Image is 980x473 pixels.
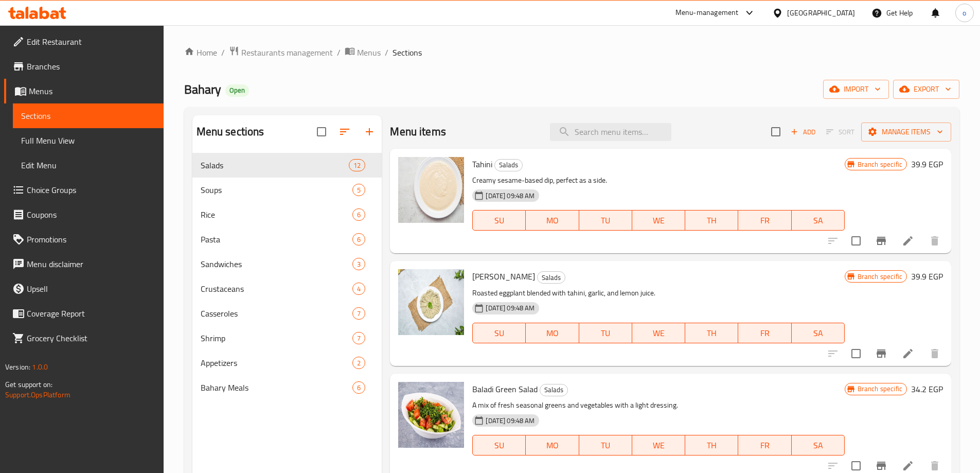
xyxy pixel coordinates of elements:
[13,103,164,128] a: Sections
[184,46,217,59] a: Home
[353,284,365,294] span: 4
[4,178,164,202] a: Choice Groups
[337,46,341,59] li: /
[201,381,353,394] span: Bahary Meals
[902,460,914,472] a: Edit menu item
[477,326,522,341] span: SU
[4,54,164,79] a: Branches
[4,79,164,103] a: Menus
[192,276,382,301] div: Crustaceans4
[845,343,867,364] span: Select to update
[353,383,365,393] span: 6
[241,46,333,59] span: Restaurants management
[742,326,787,341] span: FR
[353,210,365,220] span: 6
[869,229,894,253] button: Branch-specific-item
[495,159,522,171] span: Salads
[32,360,48,374] span: 1.0.0
[482,303,539,313] span: [DATE] 09:48 AM
[792,210,845,231] button: SA
[357,119,382,144] button: Add section
[345,46,381,59] a: Menus
[472,174,844,187] p: Creamy sesame-based dip, perfect as a side.
[352,233,365,246] div: items
[4,252,164,276] a: Menu disclaimer
[4,227,164,252] a: Promotions
[477,213,522,228] span: SU
[184,78,221,101] span: Bahary
[526,323,579,343] button: MO
[911,382,943,396] h6: 34.2 EGP
[352,332,365,344] div: items
[472,156,492,172] span: Tahini
[530,326,575,341] span: MO
[472,323,526,343] button: SU
[823,80,889,99] button: import
[787,124,819,140] button: Add
[192,202,382,227] div: Rice6
[201,159,349,171] div: Salads
[796,213,841,228] span: SA
[869,341,894,366] button: Branch-specific-item
[472,210,526,231] button: SU
[787,124,819,140] span: Add item
[201,208,353,221] span: Rice
[4,301,164,326] a: Coverage Report
[796,326,841,341] span: SA
[765,121,787,143] span: Select section
[398,269,464,335] img: Baba Ghanoug
[27,60,155,73] span: Branches
[201,283,353,295] span: Crustaceans
[922,341,947,366] button: delete
[393,46,422,59] span: Sections
[579,323,632,343] button: TU
[4,276,164,301] a: Upsell
[201,184,353,196] span: Soups
[349,161,365,170] span: 12
[482,191,539,201] span: [DATE] 09:48 AM
[27,258,155,270] span: Menu disclaimer
[201,233,353,246] div: Pasta
[353,334,365,343] span: 7
[550,123,671,141] input: search
[311,121,332,143] span: Select all sections
[353,358,365,368] span: 2
[352,283,365,295] div: items
[530,213,575,228] span: MO
[27,233,155,246] span: Promotions
[632,210,685,231] button: WE
[21,110,155,122] span: Sections
[792,435,845,456] button: SA
[21,159,155,171] span: Edit Menu
[221,46,225,59] li: /
[201,357,353,369] div: Appetizers
[201,258,353,270] span: Sandwiches
[530,438,575,453] span: MO
[789,126,817,138] span: Add
[27,36,155,48] span: Edit Restaurant
[225,86,249,95] span: Open
[352,184,365,196] div: items
[902,347,914,360] a: Edit menu item
[4,202,164,227] a: Coupons
[27,283,155,295] span: Upsell
[861,122,951,142] button: Manage items
[192,301,382,326] div: Casseroles7
[845,230,867,252] span: Select to update
[229,46,333,59] a: Restaurants management
[869,126,943,138] span: Manage items
[472,381,538,397] span: Baladi Green Salad
[632,435,685,456] button: WE
[675,7,739,19] div: Menu-management
[390,124,446,139] h2: Menu items
[583,213,628,228] span: TU
[472,435,526,456] button: SU
[201,307,353,320] div: Casseroles
[27,332,155,344] span: Grocery Checklist
[538,272,565,284] span: Salads
[831,83,881,96] span: import
[201,332,353,344] span: Shrimp
[685,210,738,231] button: TH
[192,153,382,178] div: Salads12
